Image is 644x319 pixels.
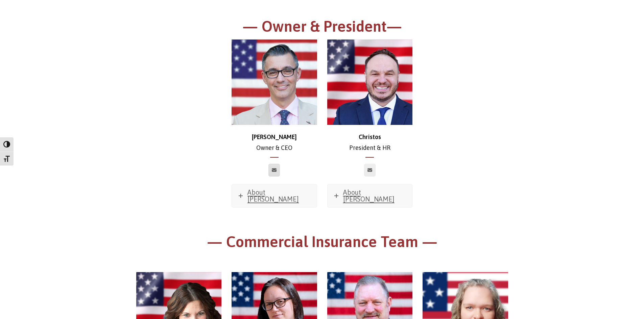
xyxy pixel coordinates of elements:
[327,39,413,125] img: Christos_500x500
[136,17,508,40] h1: — Owner & President—
[359,133,381,140] strong: Christos
[252,133,297,140] strong: [PERSON_NAME]
[343,188,395,203] span: About [PERSON_NAME]
[328,184,412,207] a: About [PERSON_NAME]
[232,132,317,154] p: Owner & CEO
[136,232,508,255] h1: — Commercial Insurance Team —
[327,132,413,154] p: President & HR
[232,184,317,207] a: About [PERSON_NAME]
[232,39,317,125] img: chris-500x500 (1)
[247,188,299,203] span: About [PERSON_NAME]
